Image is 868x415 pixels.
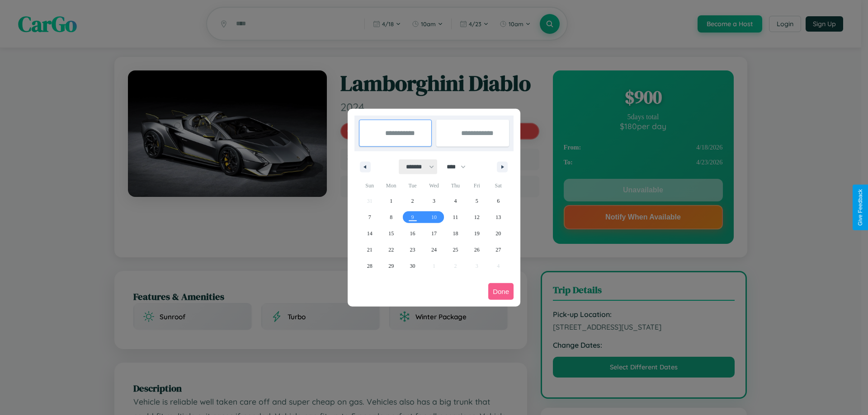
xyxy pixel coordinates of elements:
button: 5 [466,193,487,209]
button: 24 [423,242,444,258]
span: 10 [431,209,437,225]
span: 3 [433,193,435,209]
span: 27 [495,242,501,258]
span: 26 [474,242,480,258]
span: 18 [453,225,458,242]
span: 4 [454,193,457,209]
span: 12 [474,209,480,225]
span: 23 [410,242,415,258]
span: 19 [474,225,480,242]
span: 25 [453,242,458,258]
span: 11 [453,209,458,225]
button: 17 [423,225,444,242]
button: 11 [445,209,466,225]
span: 21 [367,242,373,258]
span: 1 [390,193,392,209]
span: 16 [410,225,415,242]
button: 25 [445,242,466,258]
span: 30 [410,258,415,274]
span: 29 [388,258,394,274]
button: 18 [445,225,466,242]
button: 19 [466,225,487,242]
button: 4 [445,193,466,209]
button: 27 [488,242,509,258]
span: Sat [488,178,509,193]
button: 1 [380,193,401,209]
button: Done [488,283,514,300]
span: 6 [497,193,500,209]
span: 2 [411,193,414,209]
button: 30 [402,258,423,274]
span: 7 [368,209,371,225]
span: Thu [445,178,466,193]
span: 28 [367,258,373,274]
span: 15 [388,225,394,242]
span: Wed [423,178,444,193]
span: 17 [431,225,437,242]
button: 9 [402,209,423,225]
span: Sun [359,178,380,193]
button: 23 [402,242,423,258]
span: 9 [411,209,414,225]
button: 2 [402,193,423,209]
div: Give Feedback [857,189,863,226]
button: 15 [380,225,401,242]
span: 13 [495,209,501,225]
span: 20 [495,225,501,242]
button: 13 [488,209,509,225]
span: 22 [388,242,394,258]
span: 8 [390,209,392,225]
button: 20 [488,225,509,242]
button: 29 [380,258,401,274]
button: 10 [423,209,444,225]
span: 24 [431,242,437,258]
button: 8 [380,209,401,225]
button: 14 [359,225,380,242]
span: 14 [367,225,373,242]
button: 3 [423,193,444,209]
span: 5 [476,193,478,209]
button: 16 [402,225,423,242]
span: Tue [402,178,423,193]
button: 21 [359,242,380,258]
button: 6 [488,193,509,209]
button: 28 [359,258,380,274]
button: 22 [380,242,401,258]
button: 7 [359,209,380,225]
button: 26 [466,242,487,258]
span: Mon [380,178,401,193]
span: Fri [466,178,487,193]
button: 12 [466,209,487,225]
